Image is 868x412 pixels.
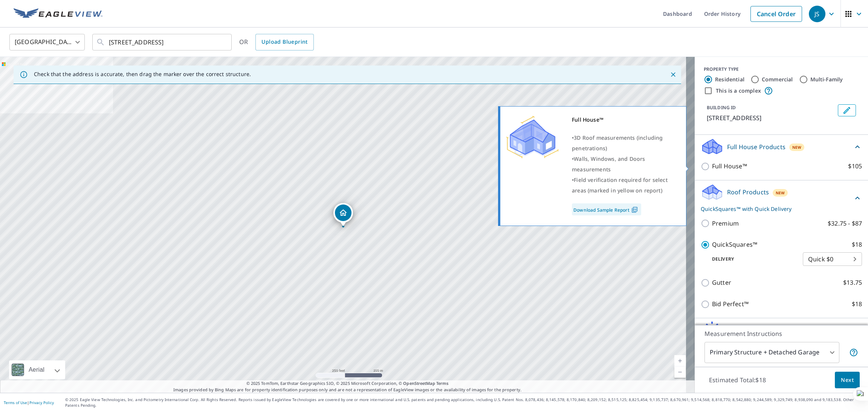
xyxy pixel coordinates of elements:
[572,133,677,154] div: •
[843,278,862,287] p: $13.75
[26,360,47,379] div: Aerial
[701,138,862,156] div: Full House ProductsNew
[572,155,645,173] span: Walls, Windows, and Doors measurements
[674,355,686,366] a: Current Level 17, Zoom In
[4,400,27,405] a: Terms of Use
[712,219,739,228] p: Premium
[668,70,678,79] button: Close
[255,34,313,50] a: Upload Blueprint
[712,240,757,249] p: QuickSquares™
[762,76,793,83] label: Commercial
[727,142,785,151] p: Full House Products
[436,380,449,386] a: Terms
[809,6,825,22] div: JS
[848,162,862,171] p: $105
[572,175,677,196] div: •
[246,380,449,387] span: © 2025 TomTom, Earthstar Geographics SIO, © 2025 Microsoft Corporation, ©
[701,321,862,339] div: Solar ProductsNew
[841,375,854,385] span: Next
[506,114,559,160] img: Premium
[34,71,251,78] p: Check that the address is accurate, then drag the marker over the correct structure.
[9,32,85,53] div: [GEOGRAPHIC_DATA]
[572,134,663,152] span: 3D Roof measurements (including penetrations)
[852,299,862,309] p: $18
[707,104,736,111] p: BUILDING ID
[572,154,677,175] div: •
[333,203,353,226] div: Dropped pin, building 1, Residential property, 23 Tax Rd Shiloh, GA 31826
[704,342,839,363] div: Primary Structure + Detached Garage
[712,162,747,171] p: Full House™
[239,34,314,50] div: OR
[750,6,802,22] a: Cancel Order
[261,37,307,47] span: Upload Blueprint
[716,87,761,95] label: This is a complex
[572,203,641,215] a: Download Sample Report
[630,206,640,213] img: Pdf Icon
[674,366,686,378] a: Current Level 17, Zoom Out
[828,219,862,228] p: $32.75 - $87
[701,256,803,262] p: Delivery
[701,205,853,213] p: QuickSquares™ with Quick Delivery
[29,400,54,405] a: Privacy Policy
[849,348,858,357] span: Your report will include the primary structure and a detached garage if one exists.
[776,190,785,196] span: New
[572,114,677,125] div: Full House™
[712,278,731,287] p: Gutter
[403,380,435,386] a: OpenStreetMap
[704,66,859,73] div: PROPERTY TYPE
[701,183,862,213] div: Roof ProductsNewQuickSquares™ with Quick Delivery
[712,299,749,309] p: Bid Perfect™
[703,372,772,388] p: Estimated Total: $18
[9,360,65,379] div: Aerial
[14,8,102,20] img: EV Logo
[838,104,856,116] button: Edit building 1
[792,144,802,150] span: New
[4,400,54,405] p: |
[810,76,843,83] label: Multi-Family
[704,329,858,338] p: Measurement Instructions
[65,397,864,408] p: © 2025 Eagle View Technologies, Inc. and Pictometry International Corp. All Rights Reserved. Repo...
[572,176,668,194] span: Field verification required for select areas (marked in yellow on report)
[109,32,216,53] input: Search by address or latitude-longitude
[852,240,862,249] p: $18
[803,249,862,270] div: Quick $0
[835,372,860,389] button: Next
[715,76,744,83] label: Residential
[727,188,769,197] p: Roof Products
[707,113,835,122] p: [STREET_ADDRESS]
